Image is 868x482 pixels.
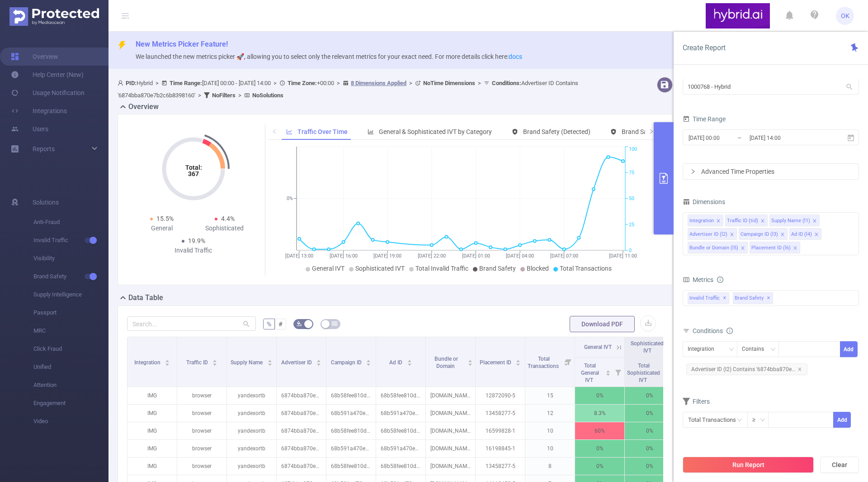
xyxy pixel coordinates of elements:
p: IMG [127,440,177,457]
p: 0% [625,387,674,404]
div: Sort [515,358,521,364]
div: Sort [212,358,217,364]
h2: Overview [128,101,159,112]
p: yandexortb [227,440,276,457]
p: 6874bba870e7b2c6b8398160 [277,422,326,439]
i: icon: caret-down [366,362,371,365]
span: General IVT [312,265,344,272]
i: icon: caret-up [212,358,217,361]
b: Time Range: [170,80,202,86]
span: Click Fraud [33,340,108,358]
i: icon: caret-down [606,372,611,375]
p: 10 [525,422,575,439]
i: Filter menu [661,358,674,387]
p: [DOMAIN_NAME] [426,440,475,457]
a: Help Center (New) [11,66,84,84]
span: ✕ [723,293,726,304]
p: 0% [575,458,624,475]
p: 6874bba870e7b2c6b8398160 [277,440,326,457]
i: icon: line-chart [286,129,292,135]
b: No Filters [212,92,236,99]
div: Sort [366,358,371,364]
span: > [475,80,484,86]
span: > [406,80,415,86]
button: Add [833,412,851,428]
i: icon: caret-down [316,362,321,365]
input: End date [749,132,822,144]
i: icon: close [780,232,785,238]
li: Traffic ID (tid) [725,215,768,226]
p: 8.3% [575,405,624,422]
tspan: 367 [188,170,199,177]
p: 0% [625,405,674,422]
i: icon: user [118,80,126,86]
p: 10 [525,440,575,457]
p: 60% [575,422,624,439]
i: icon: down [729,347,734,353]
p: [DOMAIN_NAME] [426,458,475,475]
div: Ad ID (l4) [791,229,812,240]
p: 68b591a470e7b269ccf24290 [326,440,376,457]
a: Users [11,120,48,138]
span: ✕ [767,293,770,304]
span: Blocked [527,265,549,272]
b: No Solutions [252,92,283,99]
p: 68b58fee810d984a4c50eff2 [326,422,376,439]
tspan: [DATE] 07:00 [550,253,578,259]
b: PID: [126,80,137,86]
p: 15 [525,387,575,404]
div: ≥ [752,412,762,427]
tspan: [DATE] 22:00 [417,253,445,259]
span: MRC [33,322,108,340]
div: Integration [689,215,714,227]
p: IMG [127,405,177,422]
span: Filters [683,398,710,405]
span: % [267,320,271,328]
i: icon: down [770,347,776,353]
span: OK [841,7,849,25]
span: Campaign ID [331,359,363,366]
h2: Data Table [128,292,163,303]
div: icon: rightAdvanced Time Properties [683,164,859,179]
div: Traffic ID (tid) [727,215,758,227]
tspan: [DATE] 01:00 [462,253,490,259]
i: icon: close [797,367,802,372]
p: yandexortb [227,458,276,475]
p: 68b58fee810d984a4c50eff2 [326,458,376,475]
p: 68b591a470e7b269ccf24292 [376,440,425,457]
div: Bundle or Domain (l5) [689,242,738,254]
i: icon: thunderbolt [118,41,127,50]
p: 6874bba870e7b2c6b8398160 [277,387,326,404]
li: Integration [688,215,723,226]
span: Ad ID [389,359,404,366]
i: icon: caret-down [516,362,521,365]
p: browser [177,405,226,422]
p: 6874bba870e7b2c6b8398160 [277,458,326,475]
i: icon: caret-up [267,358,272,361]
div: Sort [605,369,611,374]
span: 19.9% [188,237,205,244]
div: Sort [407,358,412,364]
i: icon: left [272,129,277,134]
u: 8 Dimensions Applied [351,80,406,86]
p: 68b58fee810d984a4c50eff2 [326,387,376,404]
span: Total Invalid Traffic [415,265,468,272]
p: browser [177,440,226,457]
img: Protected Media [9,7,99,26]
span: # [278,320,283,328]
a: Usage Notification [11,84,85,102]
div: Sophisticated [193,224,256,233]
i: icon: right [649,129,654,134]
p: 0% [625,440,674,457]
tspan: 50 [629,196,634,202]
span: Reports [33,145,55,153]
div: Sort [267,358,273,364]
span: Sophisticated IVT [631,340,664,354]
span: Total General IVT [581,363,599,383]
span: Total Transactions [528,356,560,369]
span: Anti-Fraud [33,213,108,231]
div: Sort [316,358,321,364]
div: Invalid Traffic [162,246,225,255]
tspan: [DATE] 16:00 [329,253,357,259]
b: Conditions : [492,80,521,86]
